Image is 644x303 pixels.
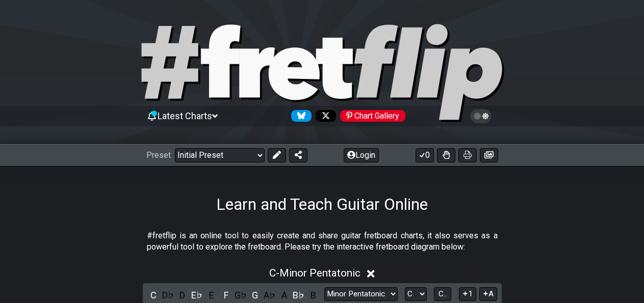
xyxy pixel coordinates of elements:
a: #fretflip at Pinterest [336,110,405,122]
button: A [479,287,497,301]
div: toggle pitch class [292,288,305,302]
div: toggle pitch class [176,288,189,302]
span: Toggle light / dark theme [475,112,487,121]
div: Chart Gallery [340,110,405,122]
div: toggle pitch class [306,288,320,302]
select: Preset [175,148,265,162]
div: toggle pitch class [234,288,247,302]
select: Tonic/Root [405,287,427,301]
button: Create image [480,148,498,162]
div: toggle pitch class [161,288,174,302]
div: toggle pitch class [248,288,262,302]
span: C - Minor Pentatonic [269,267,360,279]
div: toggle pitch class [205,288,218,302]
div: toggle pitch class [190,288,203,302]
a: Follow #fretflip at Bluesky [287,110,312,122]
select: Scale [324,287,398,301]
a: Follow #fretflip at X [312,110,336,122]
button: 1 [459,287,476,301]
span: C.. [439,289,447,298]
button: C.. [434,287,451,301]
span: Latest Charts [158,111,212,121]
h1: Learn and Teach Guitar Online [216,195,428,214]
div: toggle pitch class [263,288,276,302]
p: #fretflip is an online tool to easily create and share guitar fretboard charts, it also serves as... [147,230,498,253]
button: Print [458,148,477,162]
button: Share Preset [289,148,307,162]
span: Preset [146,150,171,160]
button: Toggle Dexterity for all fretkits [437,148,455,162]
div: toggle pitch class [147,288,160,302]
button: 0 [416,148,434,162]
div: toggle pitch class [219,288,233,302]
div: toggle pitch class [277,288,291,302]
button: Login [344,148,379,162]
button: Edit Preset [268,148,286,162]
